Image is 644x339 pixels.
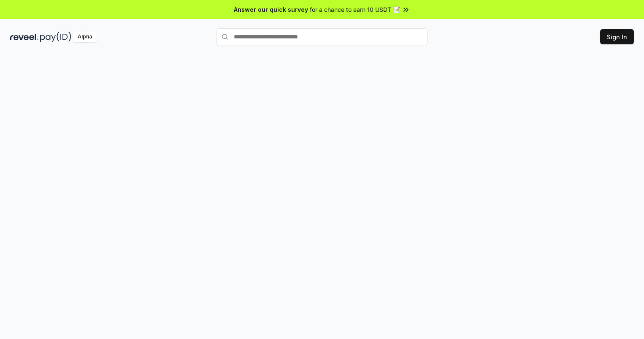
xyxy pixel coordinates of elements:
img: pay_id [40,32,71,42]
span: Answer our quick survey [234,5,308,14]
span: for a chance to earn 10 USDT 📝 [310,5,400,14]
div: Alpha [73,32,97,42]
img: reveel_dark [10,32,38,42]
button: Sign In [600,29,634,44]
